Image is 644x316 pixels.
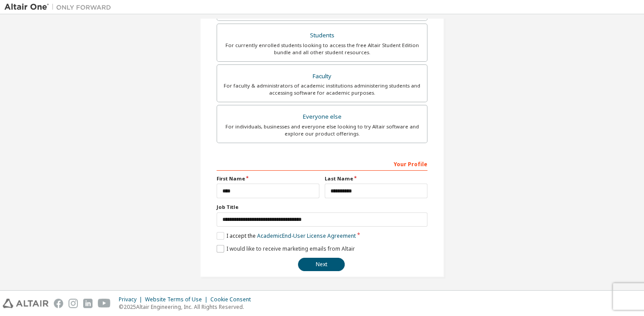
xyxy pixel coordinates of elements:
div: For faculty & administrators of academic institutions administering students and accessing softwa... [222,82,422,96]
label: First Name [217,175,319,182]
div: Everyone else [222,111,422,123]
img: Altair One [4,3,116,12]
label: I accept the [217,232,356,240]
button: Next [298,258,345,271]
p: © 2025 Altair Engineering, Inc. All Rights Reserved. [119,303,256,311]
div: Privacy [119,296,145,303]
div: Students [222,29,422,42]
label: Last Name [325,175,427,182]
div: Faculty [222,70,422,83]
img: altair_logo.svg [3,299,48,308]
img: linkedin.svg [83,299,93,308]
label: I would like to receive marketing emails from Altair [217,245,355,252]
a: Academic End-User License Agreement [257,232,356,240]
div: Website Terms of Use [145,296,210,303]
div: For individuals, businesses and everyone else looking to try Altair software and explore our prod... [222,123,422,137]
img: youtube.svg [98,299,111,308]
img: instagram.svg [68,299,78,308]
div: Your Profile [217,156,427,171]
div: Cookie Consent [210,296,256,303]
label: Job Title [217,204,427,211]
div: For currently enrolled students looking to access the free Altair Student Edition bundle and all ... [222,42,422,56]
img: facebook.svg [54,299,63,308]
